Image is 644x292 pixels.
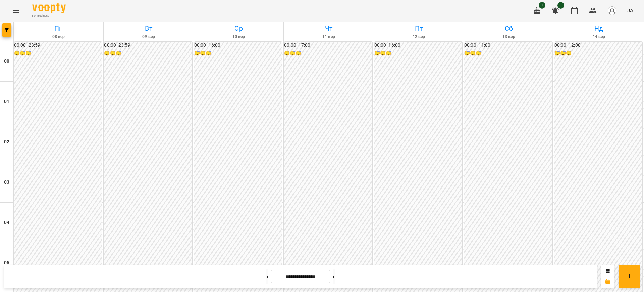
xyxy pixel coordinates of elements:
[15,34,102,40] h6: 08 вер
[464,50,552,57] h6: 😴😴😴
[104,42,192,49] h6: 00:00 - 23:59
[285,23,372,34] h6: Чт
[375,23,463,34] h6: Пт
[284,50,372,57] h6: 😴😴😴
[607,6,617,15] img: avatar_s.png
[464,42,552,49] h6: 00:00 - 11:00
[104,50,192,57] h6: 😴😴😴
[554,50,642,57] h6: 😴😴😴
[626,7,633,14] span: UA
[4,259,9,267] h6: 05
[4,98,9,106] h6: 01
[624,4,636,17] button: UA
[285,34,372,40] h6: 11 вер
[4,138,9,146] h6: 02
[4,58,9,65] h6: 00
[8,3,24,19] button: Menu
[554,42,642,49] h6: 00:00 - 12:00
[465,34,552,40] h6: 13 вер
[374,50,462,57] h6: 😴😴😴
[557,2,564,9] span: 1
[14,42,102,49] h6: 00:00 - 23:59
[284,42,372,49] h6: 00:00 - 17:00
[555,34,643,40] h6: 14 вер
[194,50,282,57] h6: 😴😴😴
[4,179,9,186] h6: 03
[32,3,66,13] img: Voopty Logo
[194,42,282,49] h6: 00:00 - 16:00
[15,23,102,34] h6: Пн
[4,219,9,226] h6: 04
[465,23,552,34] h6: Сб
[555,23,643,34] h6: Нд
[539,2,545,9] span: 1
[195,23,282,34] h6: Ср
[105,23,192,34] h6: Вт
[195,34,282,40] h6: 10 вер
[32,14,66,18] span: For Business
[14,50,102,57] h6: 😴😴😴
[374,42,462,49] h6: 00:00 - 16:00
[105,34,192,40] h6: 09 вер
[375,34,463,40] h6: 12 вер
